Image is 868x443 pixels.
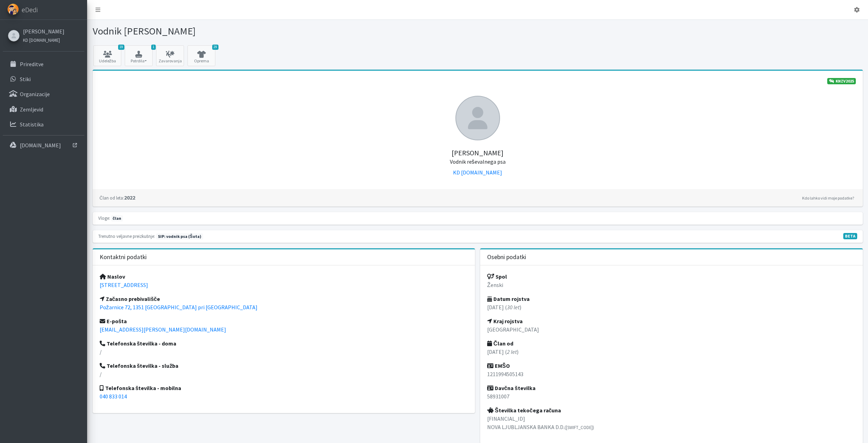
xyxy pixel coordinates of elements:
[23,37,60,43] small: KD [DOMAIN_NAME]
[100,348,468,356] p: /
[20,91,50,98] p: Organizacije
[187,45,215,66] a: 29 Oprema
[507,348,517,355] em: 2 let
[487,340,513,347] strong: Član od
[22,5,38,15] span: eDedi
[487,281,856,289] p: Ženski
[20,76,31,83] p: Stiki
[151,45,156,50] span: 1
[98,233,155,239] small: Trenutno veljavne preizkušnje:
[487,384,536,391] strong: Davčna številka
[507,304,520,311] em: 30 let
[100,340,177,347] strong: Telefonska številka - doma
[93,45,121,66] a: 19 Udeležba
[453,169,502,176] a: KD [DOMAIN_NAME]
[100,254,147,261] h3: Kontaktni podatki
[487,414,856,431] p: [FINANCIAL_ID] NOVA LJUBLJANSKA BANKA D.D.
[23,36,64,44] a: KD [DOMAIN_NAME]
[100,318,127,325] strong: E-pošta
[125,45,153,66] button: 1 Potrdila
[564,425,594,430] small: ([SWIFT_CODE])
[3,87,84,101] a: Organizacije
[100,393,127,400] a: 040 833 014
[487,362,510,369] strong: EMŠO
[450,158,506,165] small: Vodnik reševalnega psa
[118,45,124,50] span: 19
[20,106,43,113] p: Zemljevid
[20,142,61,149] p: [DOMAIN_NAME]
[100,326,226,333] a: [EMAIL_ADDRESS][PERSON_NAME][DOMAIN_NAME]
[100,295,160,302] strong: Začasno prebivališče
[100,362,179,369] strong: Telefonska številka - služba
[100,140,856,165] h5: [PERSON_NAME]
[20,61,44,68] p: Prireditve
[3,72,84,86] a: Stiki
[843,233,857,239] span: V fazi razvoja
[487,295,530,302] strong: Datum rojstva
[100,195,124,201] small: Član od leta:
[100,384,182,391] strong: Telefonska številka - mobilna
[3,138,84,152] a: [DOMAIN_NAME]
[487,370,856,378] p: 1211994505143
[156,45,184,66] a: Zavarovanja
[100,304,258,311] a: Požarnice 72, 1351 [GEOGRAPHIC_DATA] pri [GEOGRAPHIC_DATA]
[487,392,856,401] p: 58931007
[3,117,84,131] a: Statistika
[93,25,475,37] h1: Vodnik [PERSON_NAME]
[212,45,218,50] span: 29
[98,215,110,221] small: Vloge:
[487,254,526,261] h3: Osebni podatki
[111,215,123,221] span: član
[3,102,84,116] a: Zemljevid
[487,325,856,334] p: [GEOGRAPHIC_DATA]
[100,370,468,378] p: /
[156,233,203,240] span: Naslednja preizkušnja: pomlad 2026
[827,78,856,84] a: KNZV2025
[100,194,135,201] strong: 2022
[20,121,44,128] p: Statistika
[800,194,856,202] a: Kdo lahko vidi moje podatke?
[100,273,125,280] strong: Naslov
[487,273,507,280] strong: Spol
[487,407,561,414] strong: Številka tekočega računa
[7,3,19,15] img: eDedi
[3,57,84,71] a: Prireditve
[23,27,64,36] a: [PERSON_NAME]
[487,303,856,311] p: [DATE] ( )
[100,281,148,288] a: [STREET_ADDRESS]
[487,348,856,356] p: [DATE] ( )
[487,318,523,325] strong: Kraj rojstva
